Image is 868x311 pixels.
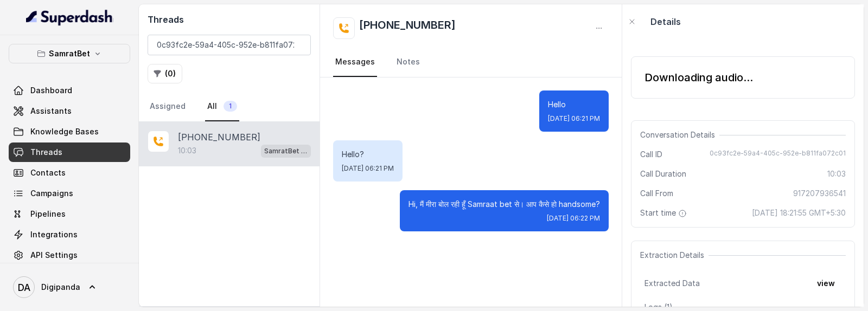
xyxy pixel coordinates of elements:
a: Knowledge Bases [9,122,130,141]
a: Assigned [148,92,188,121]
a: Messages [333,48,377,77]
span: Extracted Data [644,278,700,289]
h2: [PHONE_NUMBER] [359,17,456,39]
nav: Tabs [333,48,609,77]
nav: Tabs [148,92,311,121]
a: Notes [394,48,422,77]
span: [DATE] 18:21:55 GMT+5:30 [752,208,846,218]
a: Campaigns [9,184,130,203]
span: [DATE] 06:21 PM [342,164,394,173]
span: Pipelines [30,209,66,219]
span: Digipanda [41,282,80,293]
h2: Threads [148,13,311,26]
button: view [810,274,841,293]
span: Call From [640,188,673,199]
p: Details [650,15,681,28]
span: Call Duration [640,169,686,179]
input: Search by Call ID or Phone Number [148,35,311,55]
span: Start time [640,208,689,218]
span: Extraction Details [640,250,709,261]
span: API Settings [30,250,78,261]
a: Digipanda [9,272,130,302]
p: [PHONE_NUMBER] [178,131,260,144]
p: Hello [548,99,600,110]
span: 1 [224,101,237,112]
span: Contacts [30,167,66,178]
a: Assistants [9,101,130,121]
span: 0c93fc2e-59a4-405c-952e-b811fa072c01 [710,149,846,160]
button: (0) [148,64,182,83]
p: Hello? [342,149,394,160]
span: Conversation Details [640,129,719,140]
span: Dashboard [30,85,72,96]
span: 917207936541 [793,188,846,199]
span: Integrations [30,229,78,240]
span: [DATE] 06:22 PM [547,214,600,223]
p: SamratBet agent [264,146,308,157]
span: [DATE] 06:21 PM [548,114,600,123]
span: Call ID [640,149,662,160]
span: 10:03 [827,169,846,179]
span: Threads [30,147,62,158]
a: Threads [9,142,130,162]
span: Assistants [30,106,72,116]
text: DA [18,282,30,293]
p: 10:03 [178,145,196,156]
a: Pipelines [9,204,130,224]
img: light.svg [26,9,113,26]
a: Contacts [9,163,130,183]
a: All1 [205,92,239,121]
a: API Settings [9,245,130,265]
p: SamratBet [49,47,90,60]
div: Downloading audio... [644,70,753,85]
p: Hi, मैं मीरा बोल रही हूँ Samraat bet से। आप कैसे हो handsome? [409,199,600,210]
a: Integrations [9,225,130,244]
span: Knowledge Bases [30,126,99,137]
a: Dashboard [9,81,130,100]
span: Campaigns [30,188,73,199]
button: SamratBet [9,44,130,63]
